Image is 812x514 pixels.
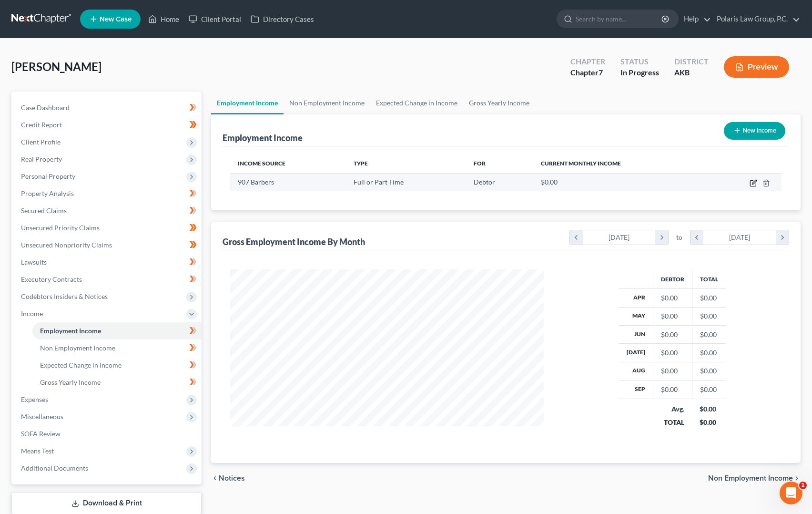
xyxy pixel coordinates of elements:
[620,67,659,78] div: In Progress
[238,160,285,167] span: Income Source
[21,155,62,163] span: Real Property
[570,56,605,67] div: Chapter
[619,289,653,307] th: Apr
[21,464,88,472] span: Additional Documents
[21,447,54,455] span: Means Test
[463,92,535,114] a: Gross Yearly Income
[661,293,684,303] div: $0.00
[655,230,668,245] i: chevron_right
[13,185,202,202] a: Property Analysis
[692,362,726,380] td: $0.00
[541,160,621,167] span: Current Monthly Income
[13,271,202,288] a: Executory Contracts
[184,10,246,28] a: Client Portal
[724,122,785,140] button: New Income
[708,474,801,482] button: Non Employment Income chevron_right
[223,236,365,247] div: Gross Employment Income By Month
[692,380,726,399] td: $0.00
[21,258,47,266] span: Lawsuits
[692,325,726,343] td: $0.00
[700,404,718,414] div: $0.00
[40,361,122,369] span: Expected Change in Income
[211,474,219,482] i: chevron_left
[21,412,63,421] span: Miscellaneous
[284,92,370,114] a: Non Employment Income
[21,309,43,318] span: Income
[661,385,684,394] div: $0.00
[354,160,368,167] span: Type
[13,254,202,271] a: Lawsuits
[619,344,653,362] th: [DATE]
[619,362,653,380] th: Aug
[21,103,70,112] span: Case Dashboard
[676,233,682,242] span: to
[661,366,684,376] div: $0.00
[13,202,202,219] a: Secured Claims
[32,357,202,374] a: Expected Change in Income
[474,178,495,186] span: Debtor
[570,67,605,78] div: Chapter
[21,138,61,146] span: Client Profile
[13,236,202,254] a: Unsecured Nonpriority Claims
[583,230,656,245] div: [DATE]
[619,380,653,399] th: Sep
[21,189,74,197] span: Property Analysis
[21,275,82,283] span: Executory Contracts
[653,269,692,288] th: Debtor
[40,344,115,352] span: Non Employment Income
[660,404,684,414] div: Avg.
[354,178,404,186] span: Full or Part Time
[674,67,709,78] div: AKB
[776,230,789,245] i: chevron_right
[13,425,202,442] a: SOFA Review
[223,132,303,144] div: Employment Income
[661,348,684,358] div: $0.00
[13,219,202,236] a: Unsecured Priority Claims
[211,92,284,114] a: Employment Income
[32,374,202,391] a: Gross Yearly Income
[211,474,245,482] button: chevron_left Notices
[780,482,802,504] iframe: Intercom live chat
[661,311,684,321] div: $0.00
[11,60,101,73] span: [PERSON_NAME]
[21,430,61,438] span: SOFA Review
[679,10,711,28] a: Help
[674,56,709,67] div: District
[619,325,653,343] th: Jun
[692,344,726,362] td: $0.00
[660,418,684,427] div: TOTAL
[21,395,48,403] span: Expenses
[219,474,245,482] span: Notices
[13,116,202,134] a: Credit Report
[708,474,793,482] span: Non Employment Income
[692,307,726,325] td: $0.00
[712,10,800,28] a: Polaris Law Group, P.C.
[143,10,184,28] a: Home
[692,269,726,288] th: Total
[541,178,558,186] span: $0.00
[32,322,202,339] a: Employment Income
[21,241,112,249] span: Unsecured Nonpriority Claims
[793,474,801,482] i: chevron_right
[40,378,101,386] span: Gross Yearly Income
[576,10,663,28] input: Search by name...
[700,418,718,427] div: $0.00
[570,230,583,245] i: chevron_left
[370,92,463,114] a: Expected Change in Income
[692,289,726,307] td: $0.00
[599,68,603,77] span: 7
[246,10,319,28] a: Directory Cases
[21,172,75,180] span: Personal Property
[620,56,659,67] div: Status
[21,224,100,232] span: Unsecured Priority Claims
[690,230,703,245] i: chevron_left
[21,206,67,215] span: Secured Claims
[21,292,108,300] span: Codebtors Insiders & Notices
[799,482,807,489] span: 1
[661,330,684,339] div: $0.00
[21,121,62,129] span: Credit Report
[40,327,101,335] span: Employment Income
[238,178,274,186] span: 907 Barbers
[100,16,132,23] span: New Case
[703,230,776,245] div: [DATE]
